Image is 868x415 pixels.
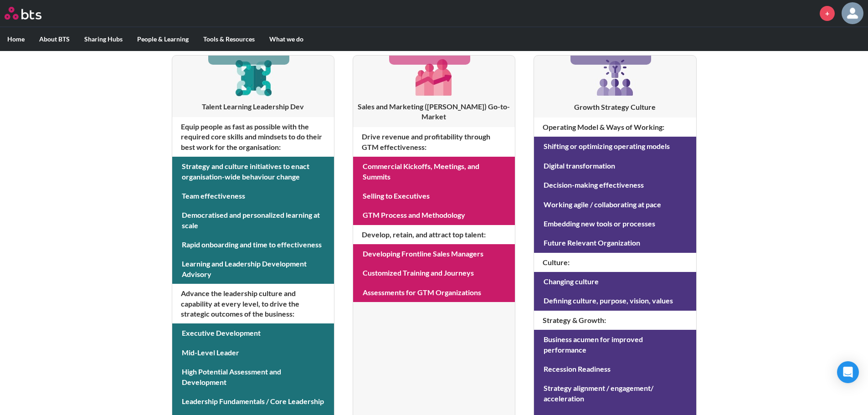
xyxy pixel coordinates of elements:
[534,118,696,137] h4: Operating Model & Ways of Working :
[231,56,275,99] img: [object Object]
[262,27,311,51] label: What we do
[353,102,515,122] h3: Sales and Marketing ([PERSON_NAME]) Go-to-Market
[837,361,859,383] div: Open Intercom Messenger
[172,117,334,157] h4: Equip people as fast as possible with the required core skills and mindsets to do their best work...
[5,7,58,20] a: Go home
[353,225,515,244] h4: Develop, retain, and attract top talent :
[196,27,262,51] label: Tools & Resources
[353,127,515,157] h4: Drive revenue and profitability through GTM effectiveness :
[5,7,41,20] img: BTS Logo
[842,2,863,24] a: Profile
[534,102,696,112] h3: Growth Strategy Culture
[820,6,835,21] a: +
[534,311,696,330] h4: Strategy & Growth :
[412,56,456,99] img: [object Object]
[593,56,637,99] img: [object Object]
[130,27,196,51] label: People & Learning
[172,284,334,323] h4: Advance the leadership culture and capability at every level, to drive the strategic outcomes of ...
[32,27,77,51] label: About BTS
[77,27,130,51] label: Sharing Hubs
[172,102,334,112] h3: Talent Learning Leadership Dev
[842,2,863,24] img: Ryan Stiles
[534,253,696,272] h4: Culture :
